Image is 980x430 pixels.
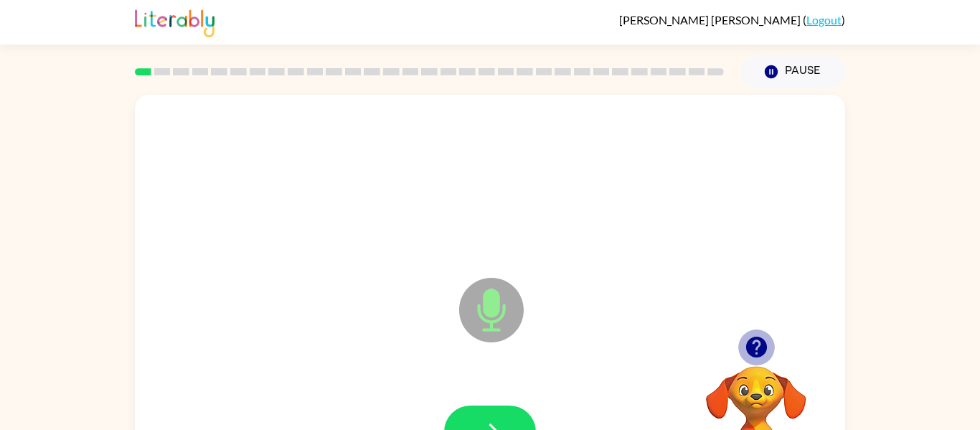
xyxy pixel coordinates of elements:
[806,13,842,27] a: Logout
[741,55,845,88] button: Pause
[619,13,803,27] span: [PERSON_NAME] [PERSON_NAME]
[135,6,215,37] img: Literably
[619,13,845,27] div: ( )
